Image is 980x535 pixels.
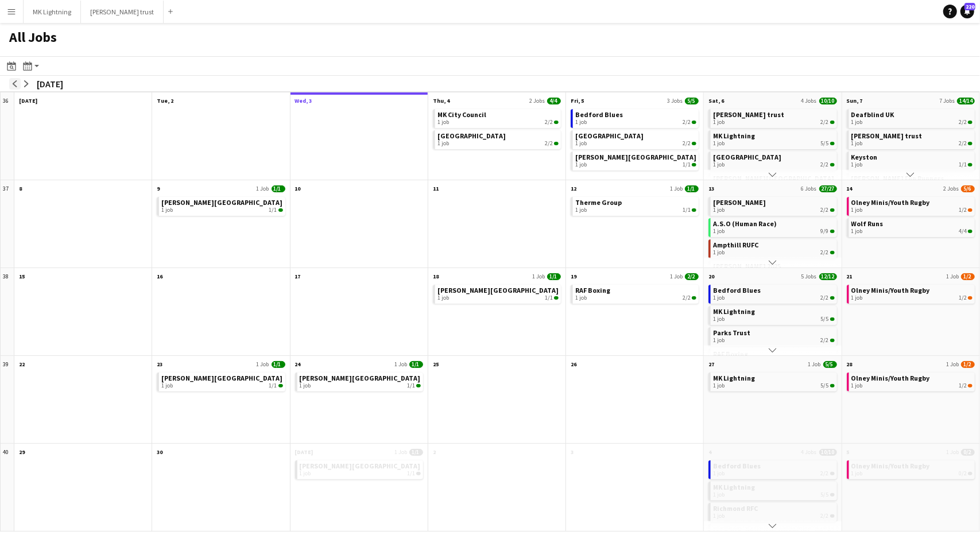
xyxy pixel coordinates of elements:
[968,472,973,475] span: 0/2
[851,219,884,228] span: Wolf Runs
[821,316,829,323] span: 5/5
[964,3,975,10] span: 220
[968,384,973,387] span: 1/2
[571,448,574,456] span: 3
[670,273,683,280] span: 1 Job
[851,285,973,301] a: Olney Minis/Youth Rugby1 job1/2
[532,273,545,280] span: 1 Job
[801,97,817,104] span: 4 Jobs
[851,460,973,477] a: Olney Minis/Youth Rugby1 job0/2
[685,185,699,192] span: 1/1
[847,185,853,192] span: 14
[713,119,725,126] span: 1 job
[295,448,313,456] span: [DATE]
[713,483,755,491] span: MK Lightning
[847,360,853,368] span: 28
[960,5,974,18] a: 220
[851,119,863,126] span: 1 job
[713,130,834,147] a: MK Lightning1 job5/5
[437,131,506,140] span: Santa Pod Raceway
[713,316,725,323] span: 1 job
[161,197,282,214] a: [PERSON_NAME][GEOGRAPHIC_DATA]1 job1/1
[300,374,421,382] span: Stowe School
[851,153,878,161] span: Keyston
[19,360,25,368] span: 22
[713,374,755,382] span: MK Lightning
[851,373,973,389] a: Olney Minis/Youth Rugby1 job1/2
[394,360,407,368] span: 1 Job
[407,470,415,477] span: 1/1
[946,360,959,368] span: 1 Job
[257,185,269,192] span: 1 Job
[713,109,834,126] a: [PERSON_NAME] trust1 job2/2
[161,373,282,389] a: [PERSON_NAME][GEOGRAPHIC_DATA]1 job1/1
[407,382,415,389] span: 1/1
[437,109,559,126] a: MK City Council1 job2/2
[968,142,973,145] span: 2/2
[821,513,829,520] span: 2/2
[575,109,696,126] a: Bedford Blues1 job2/2
[713,462,761,470] span: Bedford Blues
[300,462,421,470] span: Stowe School
[278,384,283,387] span: 1/1
[295,185,301,192] span: 10
[713,152,834,168] a: [GEOGRAPHIC_DATA]1 job2/2
[830,472,835,475] span: 2/2
[959,161,967,168] span: 1/1
[575,119,587,126] span: 1 job
[713,218,834,235] a: A.S.O (Human Race)1 job9/9
[554,142,559,145] span: 2/2
[278,208,283,212] span: 1/1
[670,185,683,192] span: 1 Job
[269,207,277,214] span: 1/1
[851,207,863,214] span: 1 job
[713,460,834,477] a: Bedford Blues1 job2/2
[713,328,750,337] span: Parks Trust
[575,198,622,207] span: Therme Group
[851,294,863,301] span: 1 job
[713,241,758,249] span: Ampthill RUFC
[851,374,930,382] span: Olney Minis/Youth Rugby
[830,317,835,321] span: 5/5
[37,78,63,90] div: [DATE]
[545,119,553,126] span: 2/2
[808,360,821,368] span: 1 Job
[961,273,975,280] span: 1/2
[830,296,835,300] span: 2/2
[437,130,559,147] a: [GEOGRAPHIC_DATA]1 job2/2
[830,121,835,124] span: 2/2
[851,218,973,235] a: Wolf Runs1 job4/4
[968,208,973,212] span: 1/2
[683,119,691,126] span: 2/2
[713,153,781,161] span: Santa Pod Raceway
[801,185,817,192] span: 6 Jobs
[968,121,973,124] span: 2/2
[821,207,829,214] span: 2/2
[708,97,724,104] span: Sat, 6
[851,470,863,477] span: 1 job
[821,337,829,344] span: 2/2
[830,339,835,342] span: 2/2
[437,110,486,119] span: MK City Council
[823,361,837,368] span: 5/5
[959,119,967,126] span: 2/2
[851,161,863,168] span: 1 job
[433,360,439,368] span: 25
[433,97,450,104] span: Thu, 4
[692,142,696,145] span: 2/2
[295,97,312,104] span: Wed, 3
[575,285,696,301] a: RAF Boxing1 job2/2
[851,109,973,126] a: Deafblind UK1 job2/2
[575,130,696,147] a: [GEOGRAPHIC_DATA]1 job2/2
[801,273,817,280] span: 5 Jobs
[295,360,301,368] span: 24
[713,504,758,513] span: Richmond RFC
[713,513,725,520] span: 1 job
[961,361,975,368] span: 1/2
[939,97,955,104] span: 7 Jobs
[571,97,584,104] span: Fri, 5
[847,273,853,280] span: 21
[683,207,691,214] span: 1/1
[851,152,973,168] a: Keyston1 job1/1
[547,273,561,280] span: 1/1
